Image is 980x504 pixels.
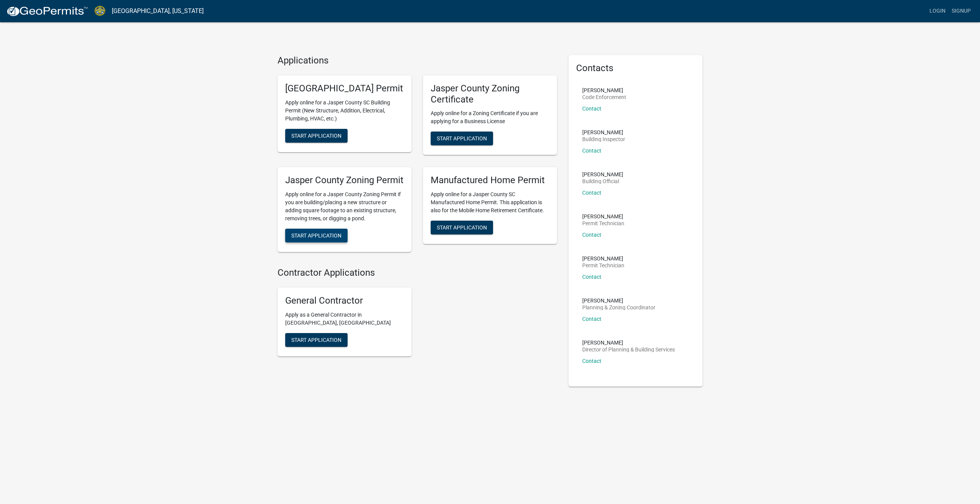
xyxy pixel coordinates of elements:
img: Jasper County, South Carolina [94,6,106,16]
p: Apply online for a Jasper County Zoning Permit if you are building/placing a new structure or add... [285,190,404,223]
h5: Jasper County Zoning Permit [285,175,404,186]
button: Start Application [285,229,348,242]
p: Permit Technician [582,221,624,226]
a: Contact [582,316,601,322]
a: Contact [582,106,601,112]
p: Apply online for a Jasper County SC Manufactured Home Permit. This application is also for the Mo... [431,190,549,215]
p: Code Enforcement [582,94,626,100]
p: Apply as a General Contractor in [GEOGRAPHIC_DATA], [GEOGRAPHIC_DATA] [285,311,404,327]
p: [PERSON_NAME] [582,298,655,303]
p: Apply online for a Zoning Certificate if you are applying for a Business License [431,109,549,125]
h4: Applications [278,55,557,66]
h5: [GEOGRAPHIC_DATA] Permit [285,83,404,94]
a: Contact [582,274,601,280]
h5: Contacts [576,63,695,74]
p: [PERSON_NAME] [582,130,625,135]
span: Start Application [291,132,341,138]
p: Apply online for a Jasper County SC Building Permit (New Structure, Addition, Electrical, Plumbin... [285,99,404,123]
p: [PERSON_NAME] [582,340,675,345]
span: Start Application [291,337,341,343]
wm-workflow-list-section: Contractor Applications [278,267,557,363]
a: Contact [582,148,601,154]
a: Signup [949,4,974,18]
button: Start Application [285,129,348,143]
h5: Manufactured Home Permit [431,175,549,186]
p: Building Official [582,179,623,184]
p: [PERSON_NAME] [582,172,623,177]
h4: Contractor Applications [278,267,557,278]
span: Start Application [437,135,487,141]
a: Login [926,4,949,18]
h5: Jasper County Zoning Certificate [431,83,549,105]
a: Contact [582,358,601,364]
p: Building Inspector [582,137,625,142]
wm-workflow-list-section: Applications [278,55,557,258]
p: [PERSON_NAME] [582,88,626,93]
a: [GEOGRAPHIC_DATA], [US_STATE] [112,5,204,18]
span: Start Application [291,232,341,239]
button: Start Application [431,221,493,234]
a: Contact [582,232,601,238]
p: Director of Planning & Building Services [582,347,675,352]
button: Start Application [431,132,493,145]
p: Permit Technician [582,263,624,268]
p: [PERSON_NAME] [582,256,624,261]
a: Contact [582,190,601,196]
p: [PERSON_NAME] [582,214,624,219]
h5: General Contractor [285,295,404,306]
button: Start Application [285,333,348,347]
span: Start Application [437,224,487,231]
p: Planning & Zoning Coordinator [582,305,655,310]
